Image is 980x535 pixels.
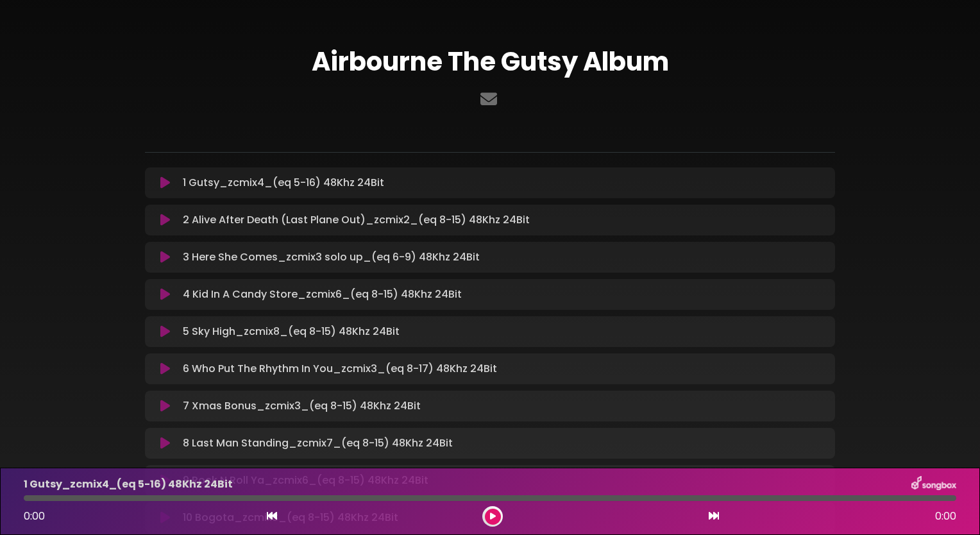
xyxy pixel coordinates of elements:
[935,509,956,524] span: 0:00
[183,398,421,414] p: 7 Xmas Bonus_zcmix3_(eq 8-15) 48Khz 24Bit
[183,287,462,302] p: 4 Kid In A Candy Store_zcmix6_(eq 8-15) 48Khz 24Bit
[24,509,45,523] span: 0:00
[183,175,384,191] p: 1 Gutsy_zcmix4_(eq 5-16) 48Khz 24Bit
[183,324,400,339] p: 5 Sky High_zcmix8_(eq 8-15) 48Khz 24Bit
[24,477,233,492] p: 1 Gutsy_zcmix4_(eq 5-16) 48Khz 24Bit
[183,212,530,228] p: 2 Alive After Death (Last Plane Out)_zcmix2_(eq 8-15) 48Khz 24Bit
[911,476,956,493] img: songbox-logo-white.png
[183,361,497,377] p: 6 Who Put The Rhythm In You_zcmix3_(eq 8-17) 48Khz 24Bit
[183,250,480,265] p: 3 Here She Comes_zcmix3 solo up_(eq 6-9) 48Khz 24Bit
[183,436,453,451] p: 8 Last Man Standing_zcmix7_(eq 8-15) 48Khz 24Bit
[145,46,835,77] h1: Airbourne The Gutsy Album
